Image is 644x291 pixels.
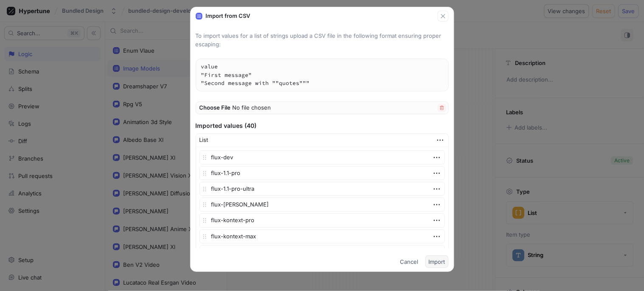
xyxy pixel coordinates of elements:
p: Import from CSV [206,12,250,20]
span: Cancel [400,259,419,264]
p: To import values for a list of strings upload a CSV file in the following format ensuring proper ... [196,32,449,48]
button: Cancel [397,255,422,268]
textarea: flux-1.1-pro-ultra [200,182,445,196]
p: Imported values ( 40 ) [196,121,449,130]
textarea: flux-1.1-pro [200,166,445,180]
span: Import [429,259,445,264]
textarea: flux-dev [200,150,445,164]
textarea: flux-kontext-max [200,229,445,243]
textarea: value "First message" "Second message with ""quotes""" [196,59,448,91]
div: List [200,136,208,144]
textarea: flux-kontext-pro [200,213,445,227]
textarea: flux-[PERSON_NAME] [200,198,445,212]
button: Clear [438,104,446,112]
button: Import [425,255,449,268]
textarea: flux-krea-dev [200,245,445,259]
